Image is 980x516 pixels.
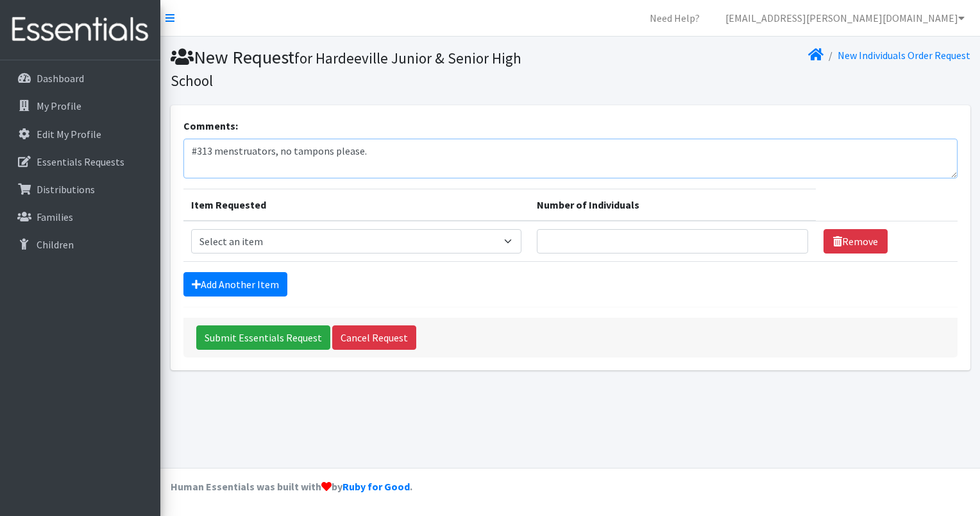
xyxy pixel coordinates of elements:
p: Edit My Profile [37,128,101,141]
a: Remove [824,229,888,254]
p: My Profile [37,99,81,112]
strong: Human Essentials was built with by . [171,480,412,493]
p: Dashboard [37,72,84,85]
a: Edit My Profile [5,121,155,147]
input: Submit Essentials Request [196,325,330,350]
th: Number of Individuals [529,189,816,221]
p: Families [37,211,73,223]
a: New Individuals Order Request [838,49,970,62]
a: Families [5,204,155,230]
small: for Hardeeville Junior & Senior High School [171,49,521,90]
a: Cancel Request [332,325,416,350]
h1: New Request [171,46,566,90]
a: Distributions [5,176,155,202]
a: [EMAIL_ADDRESS][PERSON_NAME][DOMAIN_NAME] [715,5,975,31]
label: Comments: [183,118,238,133]
a: My Profile [5,93,155,119]
a: Children [5,232,155,257]
a: Essentials Requests [5,149,155,175]
p: Children [37,238,74,251]
a: Add Another Item [183,272,287,297]
a: Need Help? [639,5,710,31]
p: Distributions [37,183,95,196]
th: Item Requested [183,189,529,221]
img: HumanEssentials [5,8,155,51]
p: Essentials Requests [37,155,124,168]
a: Dashboard [5,65,155,91]
a: Ruby for Good [342,480,410,493]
